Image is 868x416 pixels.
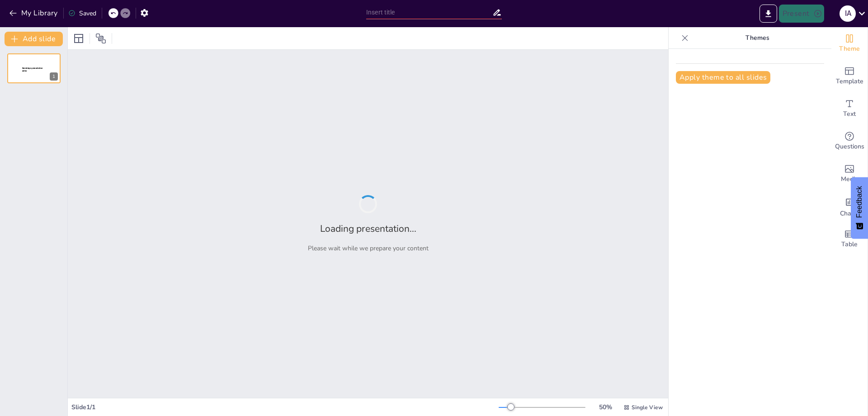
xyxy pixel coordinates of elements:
button: My Library [7,6,61,20]
div: I A [840,5,856,22]
span: Sendsteps presentation editor [22,67,43,72]
p: Themes [692,27,822,49]
div: Add images, graphics, shapes or video [831,158,868,190]
h2: Loading presentation... [320,222,416,235]
div: Add ready made slides [831,60,868,92]
span: Text [843,109,856,119]
span: Feedback [855,186,863,218]
div: Add charts and graphs [831,190,868,223]
span: Template [836,77,863,86]
div: Layout [71,31,86,46]
button: Feedback - Show survey [851,177,868,239]
span: Position [95,33,106,44]
button: Present [779,5,824,23]
div: Add a table [831,223,868,255]
button: Apply theme to all slides [676,71,770,84]
div: 1 [7,53,61,83]
button: I A [840,5,856,23]
input: Insert title [366,6,492,19]
p: Please wait while we prepare your content [308,244,429,253]
div: Slide 1 / 1 [71,403,499,411]
button: Export to PowerPoint [759,5,777,23]
div: Change the overall theme [831,27,868,60]
div: Add text boxes [831,92,868,125]
span: Single View [632,404,663,411]
div: 50 % [594,403,616,411]
span: Table [841,239,858,249]
div: 1 [50,72,58,81]
div: Saved [68,9,96,18]
span: Media [841,174,859,184]
span: Charts [840,209,859,219]
span: Questions [835,142,864,152]
button: Add slide [5,32,63,46]
span: Theme [839,44,860,54]
div: Get real-time input from your audience [831,125,868,158]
